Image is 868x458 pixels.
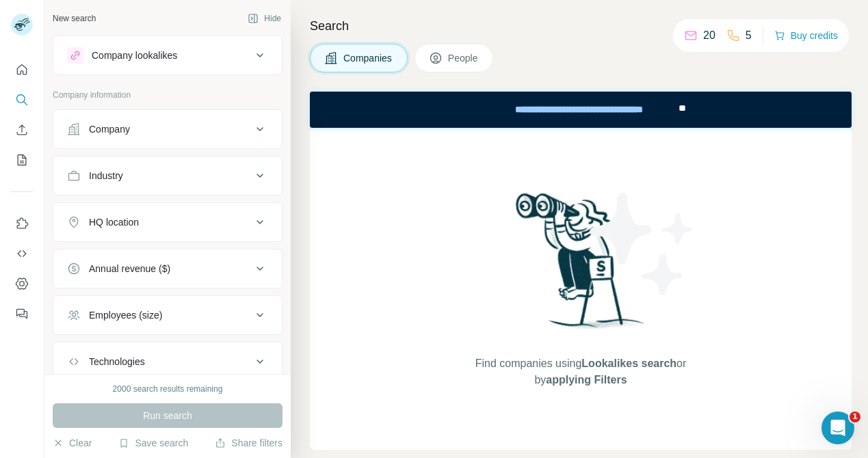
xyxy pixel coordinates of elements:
button: Quick start [11,57,33,82]
span: Hello ☀️ ​ Need help with Sales or Support? We've got you covered! [45,49,406,59]
p: Company information [53,89,282,101]
button: Use Surfe on LinkedIn [11,211,33,236]
button: Feedback [11,301,33,326]
div: Technologies [89,355,145,368]
button: HQ location [53,206,282,239]
span: People [448,51,479,65]
button: Ask a question [75,266,199,293]
div: Company [89,122,130,136]
button: Save search [118,436,188,450]
button: Dashboard [11,271,33,296]
button: Search [11,87,33,112]
button: Company [53,113,282,146]
h1: Messages [101,6,175,29]
div: Close [240,5,265,30]
button: Buy credits [774,26,838,45]
img: Surfe Illustration - Stars [581,183,704,306]
span: 1 [850,412,860,422]
h4: Search [310,16,852,36]
button: Enrich CSV [11,118,33,142]
span: applying Filters [546,374,627,386]
p: 20 [703,27,715,44]
div: Industry [89,169,123,183]
span: Lookalikes search [581,358,676,369]
button: Share filters [215,436,282,450]
iframe: Intercom live chat [821,412,854,444]
div: Surfe [45,62,70,76]
p: 5 [746,27,752,44]
span: Messages [110,366,163,376]
div: New search [53,12,96,25]
button: Industry [53,159,282,192]
button: Help [183,332,274,387]
span: Home [31,366,60,376]
button: My lists [11,148,33,172]
button: Annual revenue ($) [53,252,282,285]
div: 2000 search results remaining [113,383,223,395]
button: Technologies [53,345,282,378]
button: Employees (size) [53,299,282,332]
div: • 3m ago [73,62,115,76]
img: Aurélie avatar [14,60,30,77]
button: Clear [53,436,92,450]
span: Companies [343,51,393,65]
div: Employees (size) [89,308,162,322]
img: Marta avatar [25,60,42,77]
div: Company lookalikes [92,49,177,62]
button: Use Surfe API [11,241,33,266]
iframe: Banner [310,92,852,128]
img: Christian avatar [20,49,36,66]
img: Surfe Illustration - Woman searching with binoculars [510,189,652,342]
button: Hide [238,8,291,29]
div: Annual revenue ($) [89,262,170,275]
span: Help [217,366,239,376]
button: Company lookalikes [53,39,282,72]
button: Messages [91,332,182,387]
span: Find companies using or by [471,355,690,388]
div: HQ location [89,215,139,229]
